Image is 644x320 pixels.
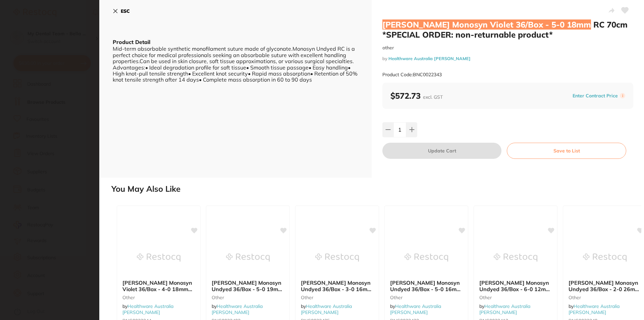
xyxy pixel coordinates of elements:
[390,295,463,300] small: other
[301,280,373,292] b: Braun Monosyn Undyed 36/Box - 3-0 16mm RC 70cm *SPECIAL ORDER: non-returnable product*
[571,93,620,99] button: Enter Contract Price
[121,8,130,14] b: ESC
[212,303,263,315] span: by
[301,303,352,315] a: Healthware Australia [PERSON_NAME]
[569,303,620,315] span: by
[122,303,173,315] a: Healthware Australia [PERSON_NAME]
[569,280,641,292] b: Braun Monosyn Undyed 36/Box - 2-0 26mm RC 70cm *SPECIAL ORDER: non-returnable product*
[479,280,552,292] b: Braun Monosyn Undyed 36/Box - 6-0 12mm RC 70cm *SPECIAL ORDER: non-returnable product*
[113,5,130,17] button: ESC
[390,91,443,101] b: $572.73
[423,94,443,100] span: excl. GST
[382,72,442,78] small: Product Code: BNC0022343
[479,295,552,300] small: other
[122,280,195,292] b: Braun Monosyn Violet 36/Box - 4-0 18mm RC 70cm *SPECIAL ORDER: non-returnable product*
[315,241,359,274] img: Braun Monosyn Undyed 36/Box - 3-0 16mm RC 70cm *SPECIAL ORDER: non-returnable product*
[382,56,633,61] small: by
[390,303,441,315] a: Healthware Australia [PERSON_NAME]
[212,303,263,315] a: Healthware Australia [PERSON_NAME]
[390,303,441,315] span: by
[382,45,633,51] small: other
[620,93,625,98] label: i
[113,46,358,83] div: Mid-term absorbable synthetic monofilament suture made of glyconate.Monosyn Undyed RC is a perfec...
[122,295,195,300] small: other
[122,303,173,315] span: by
[479,303,530,315] a: Healthware Australia [PERSON_NAME]
[569,295,641,300] small: other
[494,241,537,274] img: Braun Monosyn Undyed 36/Box - 6-0 12mm RC 70cm *SPECIAL ORDER: non-returnable product*
[111,184,641,194] h2: You May Also Like
[226,241,270,274] img: Braun Monosyn Undyed 36/Box - 5-0 19mm RC 70cm *SPECIAL ORDER: non-returnable product*
[569,303,620,315] a: Healthware Australia [PERSON_NAME]
[507,143,626,159] button: Save to List
[405,241,448,274] img: Braun Monosyn Undyed 36/Box - 5-0 16mm RC 70cm *SPECIAL ORDER: non-returnable product*
[583,241,627,274] img: Braun Monosyn Undyed 36/Box - 2-0 26mm RC 70cm *SPECIAL ORDER: non-returnable product*
[382,19,633,40] h2: [PERSON_NAME] Monosyn Violet 36/Box - 5-0 18mm RC 70cm *SPECIAL ORDER: non-returnable product*
[212,295,284,300] small: other
[388,56,471,61] a: Healthware Australia [PERSON_NAME]
[137,241,180,274] img: Braun Monosyn Violet 36/Box - 4-0 18mm RC 70cm *SPECIAL ORDER: non-returnable product*
[113,39,150,45] b: Product Detail
[212,280,284,292] b: Braun Monosyn Undyed 36/Box - 5-0 19mm RC 70cm *SPECIAL ORDER: non-returnable product*
[390,280,463,292] b: Braun Monosyn Undyed 36/Box - 5-0 16mm RC 70cm *SPECIAL ORDER: non-returnable product*
[301,295,373,300] small: other
[301,303,352,315] span: by
[382,143,501,159] button: Update Cart
[479,303,530,315] span: by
